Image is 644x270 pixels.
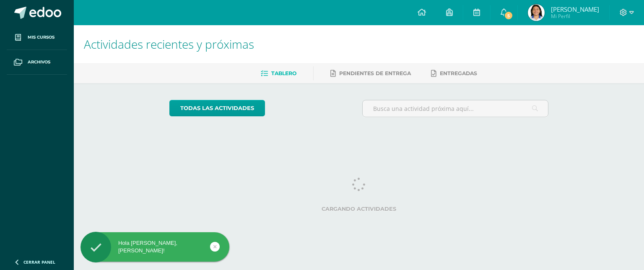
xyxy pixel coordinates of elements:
label: Cargando actividades [169,206,549,212]
span: Pendientes de entrega [339,70,411,76]
a: Entregadas [431,67,477,80]
img: 96f539aea266b78768e36ef44a48f875.png [528,4,545,21]
span: Tablero [271,70,296,76]
span: Entregadas [440,70,477,76]
a: Archivos [7,50,67,75]
span: Actividades recientes y próximas [84,36,254,52]
a: todas las Actividades [169,100,265,116]
span: Cerrar panel [23,259,55,265]
a: Mis cursos [7,25,67,50]
span: [PERSON_NAME] [551,5,599,13]
span: 5 [504,11,513,20]
span: Mis cursos [28,34,55,41]
a: Tablero [261,67,296,80]
a: Pendientes de entrega [330,67,411,80]
span: Archivos [28,59,50,66]
span: Mi Perfil [551,13,599,20]
div: Hola [PERSON_NAME], [PERSON_NAME]! [80,239,229,254]
input: Busca una actividad próxima aquí... [363,100,548,117]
